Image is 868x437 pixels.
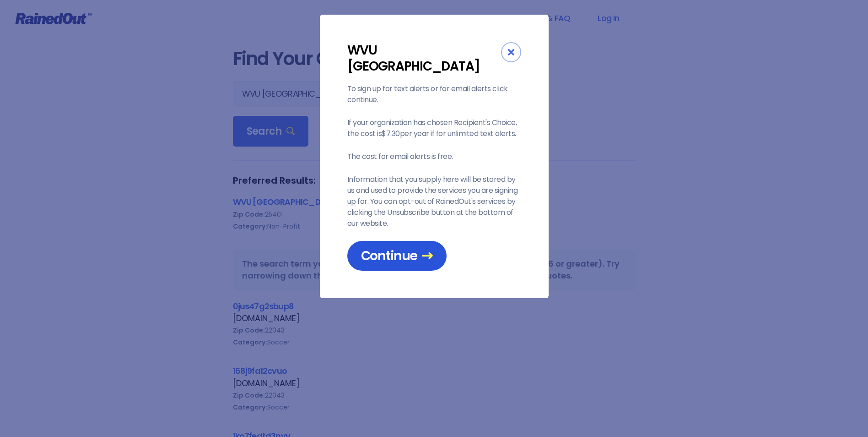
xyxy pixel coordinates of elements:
p: Information that you supply here will be stored by us and used to provide the services you are si... [347,174,521,229]
div: Close [501,42,521,62]
p: To sign up for text alerts or for email alerts click continue. [347,83,521,105]
div: WVU [GEOGRAPHIC_DATA] [347,42,501,74]
p: If your organization has chosen Recipient's Choice, the cost is $7.30 per year if for unlimited t... [347,117,521,139]
p: The cost for email alerts is free. [347,151,521,162]
span: Continue [361,248,433,264]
